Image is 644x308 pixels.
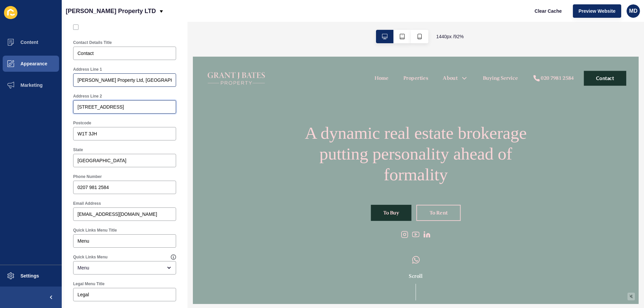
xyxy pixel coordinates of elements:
[535,8,562,14] span: Clear Cache
[101,72,381,139] h1: A dynamic real estate brokerage putting personality ahead of formality
[377,19,413,27] div: 020 7981 2584
[66,3,156,19] p: [PERSON_NAME] Property LTD
[3,234,480,264] div: Scroll
[73,201,101,206] label: Email Address
[573,4,621,18] button: Preview Website
[73,40,112,45] label: Contact Details Title
[13,3,80,44] img: Company logo
[529,4,568,18] button: Clear Cache
[579,8,615,14] span: Preview Website
[197,19,212,27] a: Home
[73,228,117,233] label: Quick Links Menu Title
[73,254,108,260] label: Quick Links Menu
[73,261,176,274] div: open menu
[368,19,413,27] a: 020 7981 2584
[236,213,248,228] img: whatsapp logo
[271,19,287,27] a: About
[73,120,91,126] label: Postcode
[193,161,237,178] a: To Buy
[242,161,290,178] a: To Rent
[228,19,255,27] a: Properties
[73,147,83,152] label: State
[73,94,102,99] label: Address Line 2
[436,33,464,40] span: 1440 px / 92 %
[314,19,352,27] a: Buying Service
[73,67,102,72] label: Address Line 1
[629,8,638,14] span: MD
[424,15,470,32] a: Contact
[73,174,102,179] label: Phone Number
[73,281,105,287] label: Legal Menu Title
